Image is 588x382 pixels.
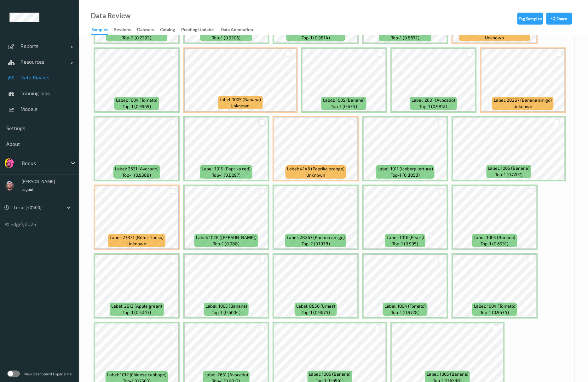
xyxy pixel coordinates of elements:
a: Datasets [137,26,160,34]
span: top-2 (0.1938) [302,241,330,247]
span: Label: 1004 (Tomato) [474,303,516,309]
span: top-1 (0.9812) [419,103,447,110]
span: top-1 (0.9389) [123,172,151,178]
span: top-1 (0.6004) [212,309,241,316]
span: top-1 (0.5247) [123,309,151,316]
span: Label: 28267 (Banana amigo) [494,97,552,103]
div: Data Review [91,13,130,19]
span: unknown [231,103,250,109]
span: top-1 (0.9728) [391,309,419,316]
div: Samples [91,26,108,35]
span: top-1 (0.634) [331,103,357,110]
span: unknown [127,241,146,247]
button: Share [546,13,572,25]
span: Label: 1005 (Banana) [309,371,351,377]
span: Label: 1005 (Banana) [488,165,530,171]
span: top-1 (0.988) [213,241,239,247]
span: top-1 (0.9634) [481,309,509,316]
span: Label: 2631 (Avocado) [205,372,248,378]
a: Catalog [160,26,181,34]
div: Datasets [137,26,154,34]
span: Label: 1005 (Banana) [323,97,365,103]
span: top-1 (0.9814) [302,35,330,41]
a: Sessions [114,26,137,34]
span: unknown [306,172,325,178]
span: Label: 1004 (Tomato) [116,97,158,103]
span: Label: 1011 (Iceberg lettuce) [378,166,433,172]
span: Label: 1028 ([PERSON_NAME]) [196,234,257,241]
a: Data Annotation [221,26,259,34]
span: Label: 28267 (Banana amigo) [287,234,345,241]
span: top-1 (0.8097) [212,172,240,178]
span: top-1 (0.8672) [391,35,419,41]
a: Samples [91,26,114,35]
span: Label: 1016 (Pears) [387,234,424,241]
span: Label: 1012 (Chinese cabbage) [107,372,166,378]
span: top-2 (0.2292) [122,35,151,41]
span: Label: 27831 (Rófur í lausu) [110,234,164,241]
span: top-1 (0.6931) [481,241,509,247]
span: top-1 (0.995) [392,241,418,247]
span: Label: 1019 (Paprika red) [202,166,251,172]
a: Pending Updates [181,26,221,34]
span: Label: 1005 (Banana) [205,303,247,309]
span: unknown [514,103,533,110]
div: Catalog [160,26,175,34]
span: Label: 2631 (Avocado) [115,166,159,172]
span: top-1 (0.8853) [391,172,420,178]
span: unknown [485,35,504,41]
span: top-1 (0.9674) [302,309,330,316]
button: Tag Samples [517,13,543,25]
span: Label: 1005 (Banana) [220,96,261,103]
span: Label: 1004 (Tomato) [385,303,426,309]
span: Label: 2612 (Apple green) [112,303,162,309]
div: Data Annotation [221,26,253,34]
div: Sessions [114,26,131,34]
span: top-1 (0.9206) [212,35,240,41]
span: top-1 (0.9969) [123,103,151,110]
div: Pending Updates [181,26,214,34]
span: Label: 2631 (Avocado) [412,97,455,103]
span: Label: 8950 (Limes) [297,303,335,309]
span: Label: 4146 (Paprika orange) [287,166,344,172]
span: top-1 (0.7207) [495,171,522,178]
span: Label: 1005 (Banana) [474,234,516,241]
span: Label: 1005 (Banana) [427,371,468,377]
